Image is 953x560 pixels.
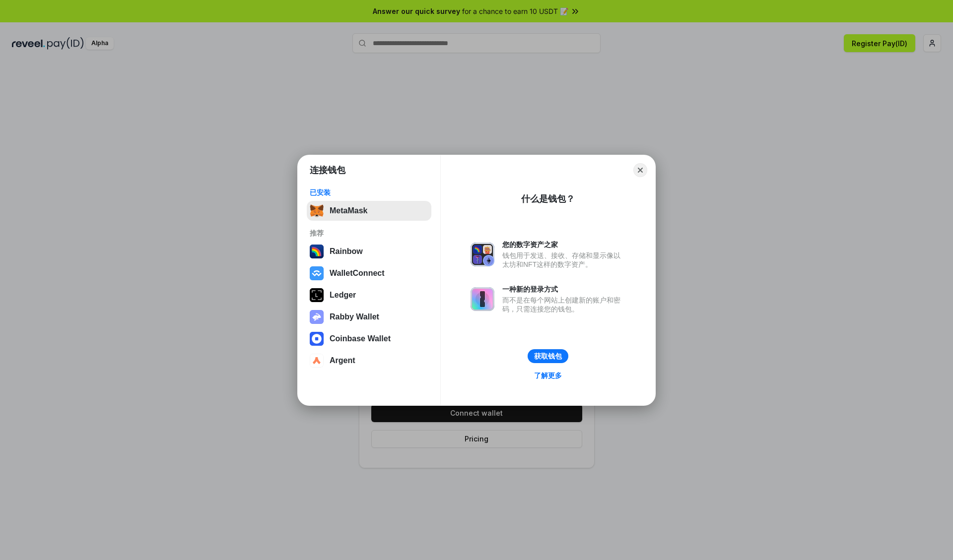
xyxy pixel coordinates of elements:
[307,329,431,349] button: Coinbase Wallet
[310,229,428,238] div: 推荐
[330,356,355,365] div: Argent
[534,352,562,361] div: 获取钱包
[310,354,324,368] img: svg+xml,%3Csvg%20width%3D%2228%22%20height%3D%2228%22%20viewBox%3D%220%200%2028%2028%22%20fill%3D...
[310,266,324,280] img: svg+xml,%3Csvg%20width%3D%2228%22%20height%3D%2228%22%20viewBox%3D%220%200%2028%2028%22%20fill%3D...
[471,243,494,266] img: svg+xml,%3Csvg%20xmlns%3D%22http%3A%2F%2Fwww.w3.org%2F2000%2Fsvg%22%20fill%3D%22none%22%20viewBox...
[528,369,568,382] a: 了解更多
[310,204,324,218] img: svg+xml,%3Csvg%20fill%3D%22none%22%20height%3D%2233%22%20viewBox%3D%220%200%2035%2033%22%20width%...
[502,296,625,313] div: 而不是在每个网站上创建新的账户和密码，只需连接您的钱包。
[307,351,431,371] button: Argent
[502,251,625,269] div: 钱包用于发送、接收、存储和显示像以太坊和NFT这样的数字资产。
[330,312,379,321] div: Rabby Wallet
[330,206,367,215] div: MetaMask
[310,288,324,302] img: svg+xml,%3Csvg%20xmlns%3D%22http%3A%2F%2Fwww.w3.org%2F2000%2Fsvg%22%20width%3D%2228%22%20height%3...
[502,240,625,249] div: 您的数字资产之家
[502,285,625,294] div: 一种新的登录方式
[310,188,428,197] div: 已安装
[307,263,431,283] button: WalletConnect
[310,310,324,324] img: svg+xml,%3Csvg%20xmlns%3D%22http%3A%2F%2Fwww.w3.org%2F2000%2Fsvg%22%20fill%3D%22none%22%20viewBox...
[633,163,647,177] button: Close
[310,245,324,258] img: svg+xml,%3Csvg%20width%3D%22120%22%20height%3D%22120%22%20viewBox%3D%220%200%20120%20120%22%20fil...
[471,287,494,311] img: svg+xml,%3Csvg%20xmlns%3D%22http%3A%2F%2Fwww.w3.org%2F2000%2Fsvg%22%20fill%3D%22none%22%20viewBox...
[307,242,431,261] button: Rainbow
[534,371,562,380] div: 了解更多
[521,193,575,205] div: 什么是钱包？
[307,285,431,305] button: Ledger
[307,201,431,221] button: MetaMask
[310,164,345,176] h1: 连接钱包
[528,349,568,363] button: 获取钱包
[330,334,391,343] div: Coinbase Wallet
[330,291,356,300] div: Ledger
[310,332,324,346] img: svg+xml,%3Csvg%20width%3D%2228%22%20height%3D%2228%22%20viewBox%3D%220%200%2028%2028%22%20fill%3D...
[330,247,363,256] div: Rainbow
[307,307,431,327] button: Rabby Wallet
[330,269,385,278] div: WalletConnect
